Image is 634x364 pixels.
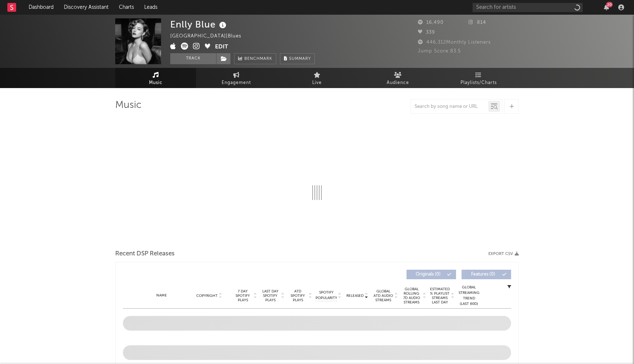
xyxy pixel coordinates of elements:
[316,290,337,301] span: Spotify Popularity
[401,287,422,305] span: Global Rolling 7D Audio Streams
[312,79,322,87] span: Live
[418,49,461,54] span: Jump Score: 83.5
[277,68,357,88] a: Live
[466,272,500,277] span: Features ( 0 )
[430,287,450,305] span: Estimated % Playlist Streams Last Day
[411,272,445,277] span: Originals ( 0 )
[458,285,480,307] div: Global Streaming Trend (Last 60D)
[438,68,519,88] a: Playlists/Charts
[418,20,444,25] span: 16,490
[170,18,228,30] div: Enlly Blue
[244,55,272,63] span: Benchmark
[407,270,456,279] button: Originals(0)
[115,250,175,258] span: Recent DSP Releases
[215,43,228,52] button: Edit
[289,57,311,61] span: Summary
[233,289,252,302] span: 7 Day Spotify Plays
[606,2,613,7] div: 20
[222,79,251,87] span: Engagement
[604,4,609,10] button: 20
[149,79,163,87] span: Music
[196,294,218,298] span: Copyright
[373,289,393,302] span: Global ATD Audio Streams
[387,79,409,87] span: Audience
[260,289,280,302] span: Last Day Spotify Plays
[462,270,511,279] button: Features(0)
[288,289,307,302] span: ATD Spotify Plays
[357,68,438,88] a: Audience
[411,104,488,110] input: Search by song name or URL
[115,68,196,88] a: Music
[170,53,216,64] button: Track
[196,68,277,88] a: Engagement
[234,53,276,64] a: Benchmark
[488,252,519,256] button: Export CSV
[346,294,364,298] span: Released
[280,53,315,64] button: Summary
[170,32,250,41] div: [GEOGRAPHIC_DATA] | Blues
[469,20,486,25] span: 814
[418,40,491,45] span: 446,312 Monthly Listeners
[138,293,186,298] div: Name
[418,30,435,35] span: 339
[460,79,497,87] span: Playlists/Charts
[473,3,583,12] input: Search for artists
